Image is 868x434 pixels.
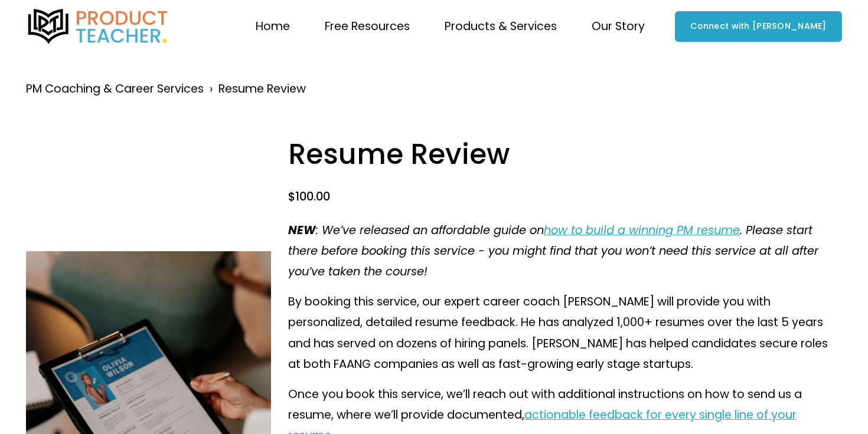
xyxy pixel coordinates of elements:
[288,291,842,374] p: By booking this service, our expert career coach [PERSON_NAME] will provide you with personalized...
[256,15,290,38] a: Home
[218,81,306,97] a: Resume Review
[592,16,645,37] span: Our Story
[288,222,316,238] em: NEW
[288,189,842,205] div: $100.00
[288,135,842,175] h1: Resume Review
[445,15,557,38] a: folder dropdown
[592,15,645,38] a: folder dropdown
[675,11,842,42] a: Connect with [PERSON_NAME]
[325,15,410,38] a: folder dropdown
[544,222,740,238] a: how to build a winning PM resume
[26,81,204,97] a: PM Coaching & Career Services
[288,222,818,280] em: . Please start there before booking this service - you might find that you won’t need this servic...
[26,9,170,44] img: Product Teacher
[445,16,557,37] span: Products & Services
[325,16,410,37] span: Free Resources
[316,222,544,238] em: : We’ve released an affordable guide on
